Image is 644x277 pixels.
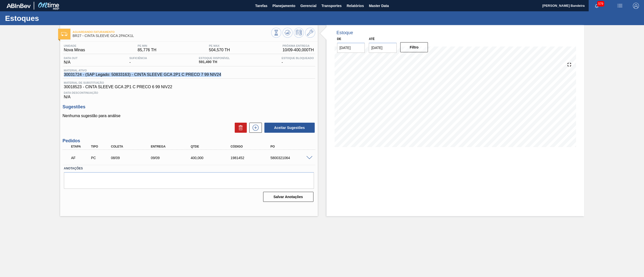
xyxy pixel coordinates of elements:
[138,44,156,47] span: PE MIN
[209,44,230,47] span: PE MAX
[209,48,230,52] span: 504,570 TH
[138,48,156,52] span: 85,776 TH
[199,60,230,64] span: 591,490 TH
[110,145,155,148] div: Coleta
[64,165,314,172] label: Anotações
[5,15,94,21] h1: Estoques
[305,28,315,38] button: Ir ao Master Data / Geral
[247,123,262,133] div: Nova sugestão
[347,3,364,9] span: Relatórios
[337,37,341,41] label: De
[149,145,195,148] div: Entrega
[199,57,230,60] span: Estoque Disponível
[64,81,314,84] span: Material de Substituição
[63,57,79,65] div: N/A
[189,145,235,148] div: Qtde
[272,3,295,9] span: Planejamento
[271,28,281,38] button: Visão Geral dos Estoques
[64,72,221,77] span: 30031724 - (SAP Legado: 50833163) - CINTA SLEEVE GCA 2P1 C PRECO 7 99 NIV24
[369,37,375,41] label: Até
[149,156,195,160] div: 09/09/2025
[283,48,314,52] span: 10/09 - 400,000 TH
[262,122,315,133] div: Aceitar Sugestões
[283,44,314,47] span: Próxima Entrega
[90,156,111,160] div: Pedido de Compra
[64,85,314,89] span: 30018523 - CINTA SLEEVE GCA 2P1 C PRECO 6 99 NIV22
[63,104,315,110] h3: Sugestões
[63,89,315,99] div: N/A
[90,145,111,148] div: Tipo
[617,3,623,9] img: userActions
[337,30,353,35] div: Estoque
[110,156,155,160] div: 08/09/2025
[128,57,148,65] div: -
[63,138,315,144] h3: Pedidos
[232,123,247,133] div: Excluir Sugestões
[255,3,267,9] span: Tarefas
[64,69,221,72] span: Material ativo
[300,3,316,9] span: Gerencial
[337,43,365,53] input: dd/mm/yyyy
[369,43,397,53] input: dd/mm/yyyy
[294,28,304,38] button: Programar Estoque
[189,156,235,160] div: 400,000
[633,3,639,9] img: Logout
[400,42,428,52] button: Filtro
[71,156,90,160] p: AF
[73,30,271,33] span: Aguardando Faturamento
[129,57,147,60] span: Suficiência
[269,145,315,148] div: PO
[283,28,293,38] button: Atualizar Gráfico
[589,2,605,9] button: Notificações
[64,44,85,47] span: Unidade
[61,32,67,36] img: Ícone
[70,145,92,148] div: Etapa
[64,91,314,94] span: Data Descontinuação
[281,57,314,60] span: Estoque Bloqueado
[597,1,604,7] span: 579
[73,34,271,38] span: BR27 - CINTA SLEEVE GCA 2PACK1L
[269,156,315,160] div: 5800321064
[280,57,315,65] div: -
[64,48,85,52] span: Nova Minas
[321,3,342,9] span: Transportes
[64,57,78,60] span: Data out
[229,156,275,160] div: 1981452
[7,4,31,8] img: TNhmsLtSVTkK8tSr43FrP2fwEKptu5GPRR3wAAAABJRU5ErkJggg==
[63,114,315,118] p: Nenhuma sugestão para análise
[369,3,389,9] span: Master Data
[264,123,315,133] button: Aceitar Sugestões
[229,145,275,148] div: Código
[263,192,313,202] button: Salvar Anotações
[70,152,92,163] div: Aguardando Faturamento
